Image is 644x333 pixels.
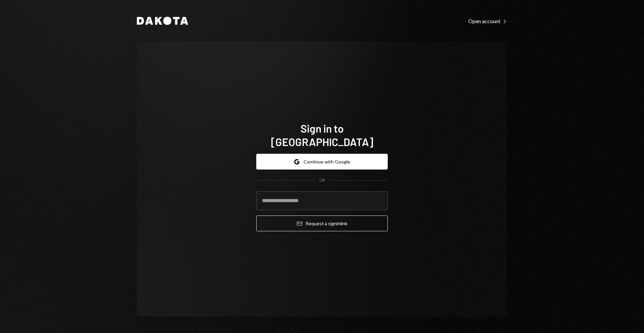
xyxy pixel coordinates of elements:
button: Continue with Google [256,154,388,170]
div: OR [319,178,325,183]
h1: Sign in to [GEOGRAPHIC_DATA] [256,122,388,148]
button: Request a signinlink [256,216,388,231]
div: Open account [468,18,507,25]
a: Open account [468,17,507,25]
